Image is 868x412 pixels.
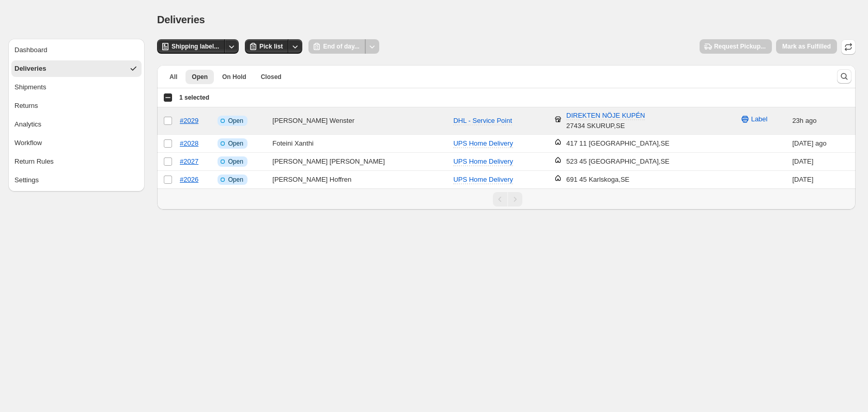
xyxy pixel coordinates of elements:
span: DHL - Service Point [453,117,512,124]
button: Analytics [11,116,142,133]
button: Label [734,111,774,128]
span: UPS Home Delivery [453,157,513,165]
td: ago [789,135,856,153]
span: Label [751,114,768,124]
span: Shipping label... [172,42,219,51]
span: 1 selected [179,93,209,102]
button: Search and filter results [837,69,851,84]
time: Monday, September 29, 2025 at 2:27:07 PM [792,139,813,147]
span: Workflow [14,138,42,148]
button: UPS Home Delivery [447,171,519,188]
time: Sunday, September 28, 2025 at 4:48:12 PM [792,157,813,165]
nav: Pagination [157,188,856,210]
button: UPS Home Delivery [447,153,519,170]
button: Dashboard [11,42,142,58]
div: 523 45 [GEOGRAPHIC_DATA] , SE [566,156,670,167]
span: Deliveries [157,14,205,25]
button: Return Rules [11,153,142,170]
div: 417 11 [GEOGRAPHIC_DATA] , SE [566,138,670,149]
span: UPS Home Delivery [453,139,513,147]
td: [PERSON_NAME] Wenster [269,107,450,135]
span: Shipments [14,82,46,92]
a: #2027 [180,157,198,165]
button: Settings [11,172,142,188]
button: Shipments [11,79,142,96]
button: Workflow [11,135,142,151]
span: Return Rules [14,156,54,167]
span: Analytics [14,119,41,130]
span: Open [228,157,243,166]
a: #2028 [180,139,198,147]
button: DIREKTEN NÖJE KUPÉN [560,107,651,124]
a: #2026 [180,176,198,183]
span: Open [228,117,243,125]
span: Deliveries [14,64,46,74]
time: Monday, September 29, 2025 at 5:50:05 PM [792,117,803,124]
button: Other actions [288,39,302,54]
a: #2029 [180,117,198,124]
button: Other actions [224,39,239,54]
span: On Hold [222,73,246,81]
span: Settings [14,175,39,185]
span: Returns [14,101,38,111]
button: Returns [11,98,142,114]
span: UPS Home Delivery [453,176,513,183]
span: Open [228,176,243,184]
time: Sunday, September 28, 2025 at 4:44:38 PM [792,176,813,183]
div: 27434 SKURUP , SE [566,110,645,131]
span: Open [192,73,208,81]
button: Deliveries [11,60,142,77]
span: Closed [261,73,282,81]
div: 691 45 Karlskoga , SE [566,175,629,185]
td: [PERSON_NAME] Hoffren [269,171,450,189]
button: DHL - Service Point [447,113,518,129]
span: Dashboard [14,45,48,55]
button: UPS Home Delivery [447,135,519,152]
td: ago [789,107,856,135]
span: All [169,73,177,81]
span: DIREKTEN NÖJE KUPÉN [566,112,645,120]
td: Foteini Xanthi [269,135,450,153]
td: [PERSON_NAME] [PERSON_NAME] [269,153,450,171]
span: Pick list [259,42,283,51]
button: Shipping label... [157,39,225,54]
button: Pick list [245,39,289,54]
span: Open [228,139,243,148]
